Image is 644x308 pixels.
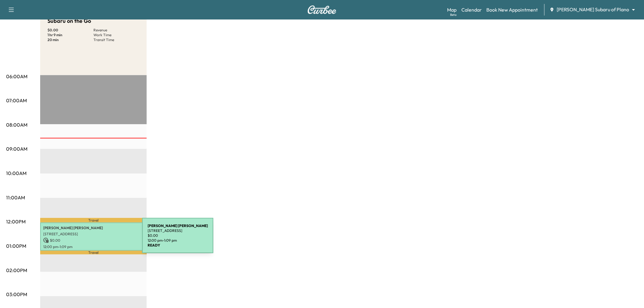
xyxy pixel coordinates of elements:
[557,6,629,13] span: [PERSON_NAME] Subaru of Plano
[6,170,26,177] p: 10:00AM
[307,5,337,14] img: Curbee Logo
[47,37,93,42] p: 20 min
[6,73,27,80] p: 06:00AM
[6,291,27,298] p: 03:00PM
[6,194,25,201] p: 11:00AM
[6,242,26,250] p: 01:00PM
[40,218,147,222] p: Travel
[43,238,144,243] p: $ 0.00
[43,232,144,236] p: [STREET_ADDRESS]
[6,218,26,225] p: 12:00PM
[93,37,139,42] p: Transit Time
[93,33,139,37] p: Work Time
[6,145,27,152] p: 09:00AM
[447,6,457,13] a: MapBeta
[40,251,147,254] p: Travel
[450,12,457,17] div: Beta
[6,267,27,274] p: 02:00PM
[6,121,27,128] p: 08:00AM
[93,28,139,33] p: Revenue
[47,33,93,37] p: 1 hr 9 min
[43,226,144,230] p: [PERSON_NAME] [PERSON_NAME]
[47,28,93,33] p: $ 0.00
[43,244,144,249] p: 12:00 pm - 1:09 pm
[47,17,91,25] h5: Subaru on the Go
[461,6,482,13] a: Calendar
[487,6,538,13] a: Book New Appointment
[6,97,27,104] p: 07:00AM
